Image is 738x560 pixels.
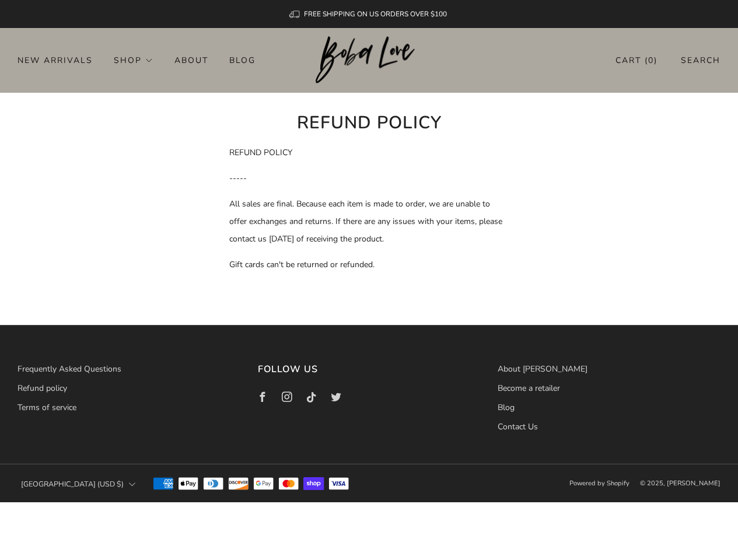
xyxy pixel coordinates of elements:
h3: Follow us [258,360,481,378]
items-count: 0 [648,55,654,66]
p: ----- [229,170,509,187]
button: [GEOGRAPHIC_DATA] (USD $) [18,471,139,497]
a: Blog [498,402,515,413]
a: Cart [615,51,657,70]
p: Gift cards can't be returned or refunded. [229,256,509,274]
a: Powered by Shopify [569,479,629,488]
span: . [229,310,231,321]
p: REFUND POLICY [229,144,509,162]
a: Become a retailer [498,383,560,394]
a: Contact Us [498,421,538,432]
a: Shop [114,51,153,69]
a: Refund policy [18,383,67,394]
a: Frequently Asked Questions [18,363,121,374]
span: FREE SHIPPING ON US ORDERS OVER $100 [304,9,447,19]
a: Search [681,51,720,70]
h1: Refund policy [229,110,509,136]
a: New Arrivals [18,51,93,69]
a: Terms of service [18,402,76,413]
a: Blog [229,51,256,69]
img: Boba Love [316,36,422,84]
span: © 2025, [PERSON_NAME] [640,479,720,488]
p: All sales are final. Because each item is made to order, we are unable to offer exchanges and ret... [229,195,509,248]
a: About [PERSON_NAME] [498,363,587,374]
a: About [174,51,208,69]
